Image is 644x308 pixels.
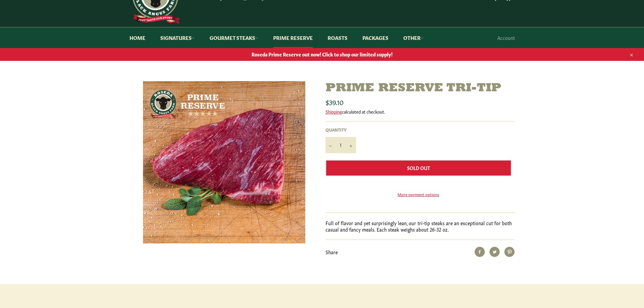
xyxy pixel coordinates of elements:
[203,27,265,48] a: Gourmet Steaks
[356,27,395,48] a: Packages
[266,27,319,48] a: Prime Reserve
[326,97,343,106] span: $39.10
[326,220,515,233] p: Full of flavor and yet surprisingly lean, our tri-tip steaks are an exceptional cut for both casu...
[123,27,152,48] a: Home
[153,27,201,48] a: Signatures
[321,27,354,48] a: Roasts
[326,248,338,255] span: Share
[494,28,518,48] a: Account
[326,137,336,153] button: Reduce item quantity by one
[326,108,342,115] a: Shipping
[397,27,430,48] a: Other
[326,191,511,197] a: More payment options
[407,164,430,171] span: Sold Out
[326,160,511,176] button: Sold Out
[346,137,356,153] button: Increase item quantity by one
[143,81,305,243] img: Prime Reserve Tri-Tip
[326,127,356,133] label: Quantity
[326,109,515,115] div: calculated at checkout.
[326,81,515,96] h1: Prime Reserve Tri-Tip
